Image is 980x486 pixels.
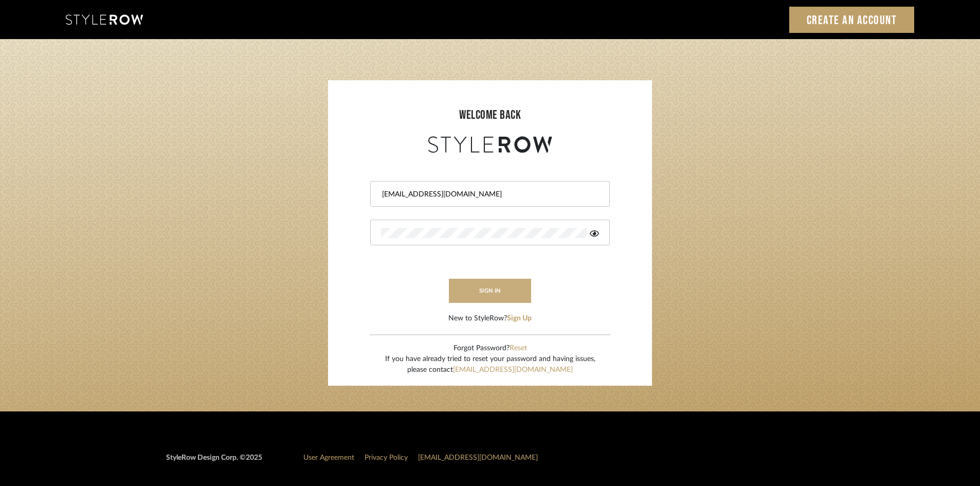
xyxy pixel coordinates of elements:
[448,313,532,324] div: New to StyleRow?
[789,7,915,33] a: Create an Account
[510,343,527,354] button: Reset
[338,106,642,124] div: welcome back
[449,279,531,303] button: sign in
[303,454,354,461] a: User Agreement
[418,454,538,461] a: [EMAIL_ADDRESS][DOMAIN_NAME]
[381,189,596,200] input: Email Address
[166,453,262,472] div: StyleRow Design Corp. ©2025
[453,366,573,373] a: [EMAIL_ADDRESS][DOMAIN_NAME]
[385,343,595,354] div: Forgot Password?
[365,454,408,461] a: Privacy Policy
[385,354,595,375] div: If you have already tried to reset your password and having issues, please contact
[507,313,532,324] button: Sign Up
